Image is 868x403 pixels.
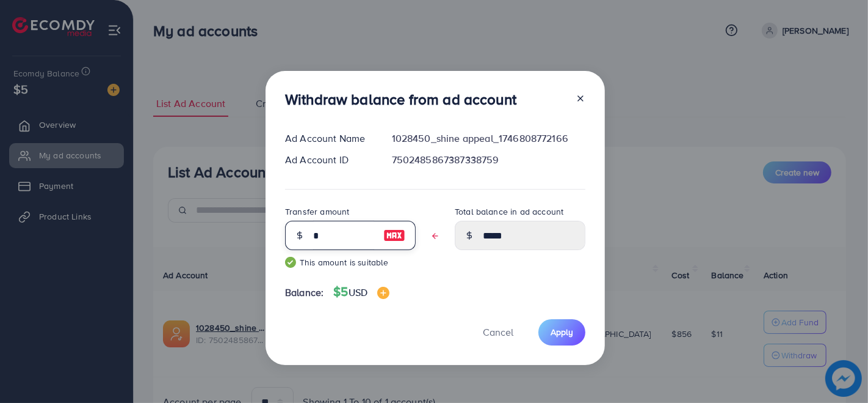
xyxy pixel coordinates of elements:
button: Cancel [468,319,529,346]
img: guide [285,257,296,268]
h4: $5 [333,284,389,300]
span: USD [349,286,367,299]
small: This amount is suitable [285,256,416,268]
button: Apply [538,319,585,346]
span: Balance: [285,286,324,300]
div: 1028450_shine appeal_1746808772166 [382,131,595,146]
span: Cancel [483,325,513,339]
img: image [383,228,405,243]
span: Apply [551,326,573,338]
label: Total balance in ad account [455,205,563,218]
div: Ad Account Name [275,131,382,146]
div: Ad Account ID [275,153,382,167]
label: Transfer amount [285,205,349,218]
div: 7502485867387338759 [382,153,595,167]
img: image [377,287,389,299]
h3: Withdraw balance from ad account [285,91,516,108]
